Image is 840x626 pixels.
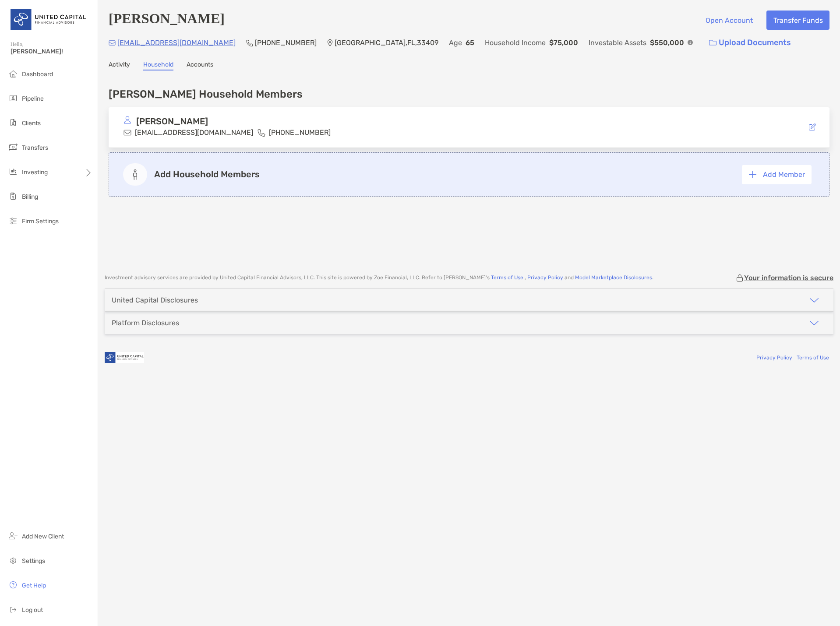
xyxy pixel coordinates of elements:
[112,296,198,304] div: United Capital Disclosures
[335,37,438,48] p: [GEOGRAPHIC_DATA] , FL , 33409
[575,274,652,281] a: Model Marketplace Disclosures
[756,355,792,361] a: Privacy Policy
[154,169,260,180] p: Add Household Members
[491,274,523,281] a: Terms of Use
[258,129,265,137] img: phone icon
[269,127,331,138] p: [PHONE_NUMBER]
[22,70,53,78] span: Dashboard
[8,604,18,615] img: logout icon
[8,93,18,103] img: pipeline icon
[703,33,797,52] a: Upload Documents
[549,37,578,48] p: $75,000
[117,37,236,48] p: [EMAIL_ADDRESS][DOMAIN_NAME]
[22,606,43,614] span: Log out
[22,95,44,102] span: Pipeline
[124,129,131,137] img: email icon
[8,117,18,128] img: clients icon
[809,295,819,306] img: icon arrow
[797,355,829,361] a: Terms of Use
[22,144,48,151] span: Transfers
[8,142,18,152] img: transfers icon
[22,193,38,200] span: Billing
[143,61,173,70] a: Household
[187,61,213,70] a: Accounts
[105,274,653,281] p: Investment advisory services are provided by United Capital Financial Advisors, LLC . This site i...
[105,348,144,367] img: company logo
[109,88,303,100] h4: [PERSON_NAME] Household Members
[8,531,18,541] img: add_new_client icon
[527,274,563,281] a: Privacy Policy
[22,533,64,540] span: Add New Client
[8,580,18,590] img: get-help icon
[699,11,759,30] button: Open Account
[8,68,18,79] img: dashboard icon
[742,165,812,184] button: Add Member
[124,116,131,124] img: avatar icon
[809,318,819,328] img: icon arrow
[466,37,474,48] p: 65
[109,40,116,46] img: Email Icon
[109,61,130,70] a: Activity
[327,39,333,46] img: Location Icon
[485,37,546,48] p: Household Income
[123,163,147,186] img: add member icon
[8,555,18,566] img: settings icon
[709,40,716,46] img: button icon
[8,166,18,177] img: investing icon
[11,4,87,35] img: United Capital Logo
[109,11,225,30] h4: [PERSON_NAME]
[22,120,41,127] span: Clients
[255,37,317,48] p: [PHONE_NUMBER]
[136,116,208,127] p: [PERSON_NAME]
[22,169,48,176] span: Investing
[22,557,45,565] span: Settings
[246,39,253,46] img: Phone Icon
[11,48,92,55] span: [PERSON_NAME]!
[22,218,59,225] span: Firm Settings
[449,37,462,48] p: Age
[766,11,829,30] button: Transfer Funds
[8,215,18,226] img: firm-settings icon
[749,171,756,178] img: button icon
[135,127,253,138] p: [EMAIL_ADDRESS][DOMAIN_NAME]
[688,40,693,45] img: Info Icon
[589,37,646,48] p: Investable Assets
[744,274,833,282] p: Your information is secure
[22,582,46,589] span: Get Help
[8,191,18,201] img: billing icon
[112,319,179,327] div: Platform Disclosures
[650,37,684,48] p: $550,000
